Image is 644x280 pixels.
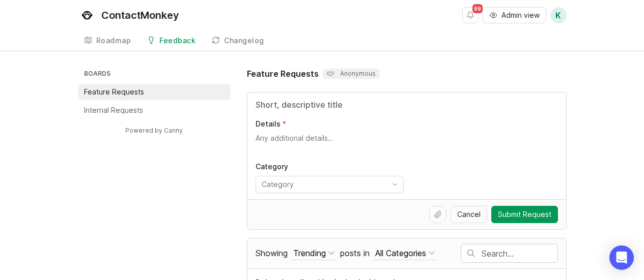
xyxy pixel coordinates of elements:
[256,119,281,129] p: Details
[78,102,231,118] a: Internal Requests
[141,30,202,51] a: Feedback
[555,9,561,21] span: K
[609,245,634,270] div: Open Intercom Messenger
[256,248,288,258] span: Showing
[387,180,403,189] svg: toggle icon
[373,246,437,260] button: posts in
[491,206,558,223] button: Submit Request
[340,248,370,258] span: posts in
[96,37,131,44] div: Roadmap
[375,247,426,259] div: All Categories
[483,7,546,23] button: Admin view
[256,162,404,172] p: Category
[550,7,567,23] button: K
[78,6,96,24] img: ContactMonkey logo
[472,4,483,13] span: 99
[206,30,270,51] a: Changelog
[293,247,326,259] div: Trending
[82,68,231,82] h3: Boards
[159,37,195,44] div: Feedback
[262,179,386,190] input: Category
[501,10,540,20] span: Admin view
[482,248,557,259] input: Search…
[224,37,264,44] div: Changelog
[256,176,404,193] div: toggle menu
[84,105,143,115] p: Internal Requests
[247,68,319,80] h1: Feature Requests
[457,209,481,220] span: Cancel
[462,7,479,23] button: Notifications
[327,70,376,78] p: Anonymous
[451,206,487,223] button: Cancel
[101,10,179,20] div: ContactMonkey
[84,87,144,97] p: Feature Requests
[498,209,551,220] span: Submit Request
[124,125,184,136] a: Powered by Canny
[78,84,231,100] a: Feature Requests
[78,30,137,51] a: Roadmap
[291,246,337,260] button: Showing
[256,99,558,111] input: Title
[256,133,558,153] textarea: Details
